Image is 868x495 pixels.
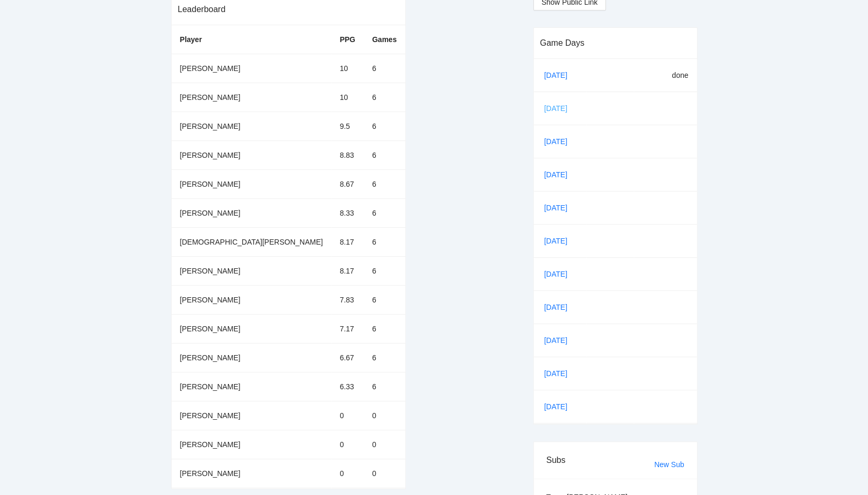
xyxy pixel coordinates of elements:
div: PPG [340,34,355,45]
td: 8.17 [331,256,364,285]
td: 6 [364,285,405,314]
td: 10 [331,83,364,112]
td: 6.33 [331,372,364,401]
td: [PERSON_NAME] [172,112,332,140]
td: [PERSON_NAME] [172,343,332,372]
td: 9.5 [331,112,364,140]
td: 0 [331,459,364,488]
a: [DATE] [542,67,578,83]
td: [PERSON_NAME] [172,169,332,198]
a: [DATE] [542,167,578,183]
a: [DATE] [542,332,578,348]
a: [DATE] [542,134,578,149]
td: 8.67 [331,169,364,198]
td: [PERSON_NAME] [172,314,332,343]
a: [DATE] [542,100,578,116]
a: [DATE] [542,200,578,216]
div: Game Days [540,28,691,58]
td: 6 [364,112,405,140]
td: [PERSON_NAME] [172,401,332,430]
td: 8.33 [331,198,364,227]
a: [DATE] [542,366,578,381]
td: [PERSON_NAME] [172,256,332,285]
td: 6 [364,198,405,227]
td: 6 [364,140,405,169]
a: [DATE] [542,266,578,282]
a: [DATE] [542,233,578,249]
div: Games [372,34,397,45]
td: [PERSON_NAME] [172,140,332,169]
td: [PERSON_NAME] [172,285,332,314]
td: [PERSON_NAME] [172,83,332,112]
td: [DEMOGRAPHIC_DATA][PERSON_NAME] [172,227,332,256]
td: 6 [364,372,405,401]
td: 6 [364,169,405,198]
td: 0 [364,459,405,488]
td: 7.17 [331,314,364,343]
td: 0 [331,430,364,459]
a: New Sub [654,460,684,469]
td: [PERSON_NAME] [172,372,332,401]
a: [DATE] [542,399,578,415]
td: 6 [364,343,405,372]
td: 6 [364,83,405,112]
td: 6 [364,314,405,343]
td: 6 [364,256,405,285]
td: done [634,59,697,92]
td: 0 [364,401,405,430]
td: 6 [364,54,405,83]
td: 6.67 [331,343,364,372]
td: 8.83 [331,140,364,169]
td: 6 [364,227,405,256]
td: 7.83 [331,285,364,314]
td: 8.17 [331,227,364,256]
div: Subs [546,445,654,475]
td: 0 [364,430,405,459]
td: 10 [331,54,364,83]
td: [PERSON_NAME] [172,54,332,83]
a: [DATE] [542,299,578,315]
div: Player [180,34,323,45]
td: [PERSON_NAME] [172,198,332,227]
td: [PERSON_NAME] [172,430,332,459]
td: [PERSON_NAME] [172,459,332,488]
td: 0 [331,401,364,430]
